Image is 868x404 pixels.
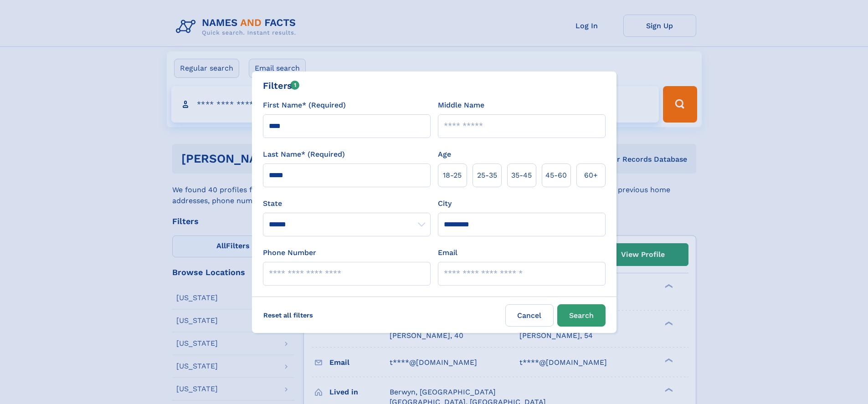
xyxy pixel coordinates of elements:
[263,247,316,258] label: Phone Number
[263,100,346,111] label: First Name* (Required)
[438,100,484,111] label: Middle Name
[257,304,319,326] label: Reset all filters
[438,149,451,160] label: Age
[505,304,554,327] label: Cancel
[263,79,300,92] div: Filters
[477,170,497,181] span: 25‑35
[438,247,457,258] label: Email
[263,149,345,160] label: Last Name* (Required)
[557,304,606,327] button: Search
[545,170,567,181] span: 45‑60
[443,170,462,181] span: 18‑25
[584,170,598,181] span: 60+
[263,198,431,209] label: State
[511,170,532,181] span: 35‑45
[438,198,452,209] label: City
